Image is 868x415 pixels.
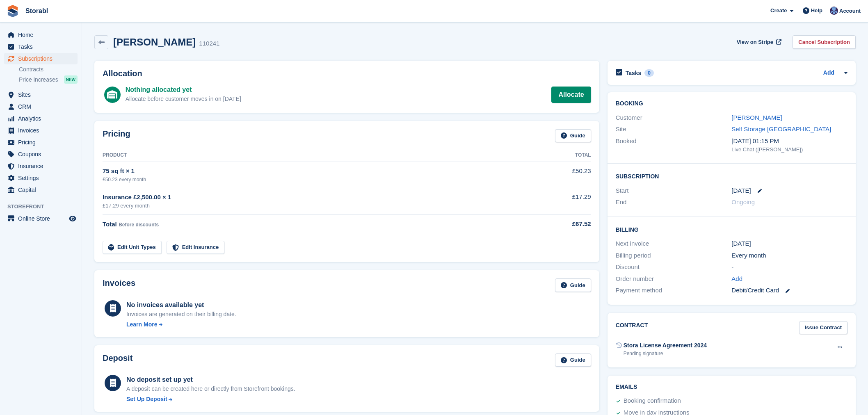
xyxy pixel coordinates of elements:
[616,274,732,284] div: Order number
[525,188,591,214] td: £17.29
[731,114,782,121] a: [PERSON_NAME]
[616,186,732,196] div: Start
[119,222,159,228] span: Before discounts
[18,125,67,136] span: Invoices
[18,213,67,224] span: Online Store
[525,162,591,188] td: £50.23
[18,41,67,52] span: Tasks
[616,384,847,390] h2: Emails
[4,148,78,160] a: menu
[731,198,755,205] span: Ongoing
[731,286,847,295] div: Debit/Credit Card
[616,321,648,335] h2: Contract
[731,137,847,146] div: [DATE] 01:15 PM
[644,69,654,77] div: 0
[126,395,167,404] div: Set Up Deposit
[616,286,732,295] div: Payment method
[103,221,117,228] span: Total
[18,184,67,196] span: Capital
[18,148,67,160] span: Coupons
[103,202,525,210] div: £17.29 every month
[126,385,295,393] p: A deposit can be created here or directly from Storefront bookings.
[731,146,847,154] div: Live Chat ([PERSON_NAME])
[555,278,591,292] a: Guide
[113,36,196,48] h2: [PERSON_NAME]
[4,184,78,196] a: menu
[103,129,130,143] h2: Pricing
[64,75,78,84] div: NEW
[731,125,831,132] a: Self Storage [GEOGRAPHIC_DATA]
[103,353,132,367] h2: Deposit
[616,239,732,249] div: Next invoice
[126,300,236,310] div: No invoices available yet
[616,251,732,260] div: Billing period
[4,125,78,136] a: menu
[126,375,295,385] div: No deposit set up yet
[616,172,847,180] h2: Subscription
[18,172,67,184] span: Settings
[839,7,861,15] span: Account
[18,160,67,172] span: Insurance
[4,160,78,172] a: menu
[103,176,525,183] div: £50.23 every month
[4,53,78,64] a: menu
[4,113,78,124] a: menu
[4,41,78,52] a: menu
[18,137,67,148] span: Pricing
[616,113,732,123] div: Customer
[626,69,642,77] h2: Tasks
[126,320,157,329] div: Learn More
[616,125,732,134] div: Site
[624,396,681,406] div: Booking confirmation
[126,320,236,329] a: Learn More
[555,129,591,143] a: Guide
[126,95,241,103] div: Allocate before customer moves in on [DATE]
[616,137,732,154] div: Booked
[770,7,787,15] span: Create
[733,35,783,49] a: View on Stripe
[555,353,591,367] a: Guide
[103,193,525,202] div: Insurance £2,500.00 × 1
[616,225,847,233] h2: Billing
[126,85,241,95] div: Nothing allocated yet
[731,274,742,284] a: Add
[19,75,78,84] a: Price increases NEW
[4,137,78,148] a: menu
[823,68,834,78] a: Add
[624,341,707,350] div: Stora License Agreement 2024
[7,203,82,211] span: Storefront
[4,29,78,41] a: menu
[731,251,847,260] div: Every month
[4,213,78,224] a: menu
[126,395,295,404] a: Set Up Deposit
[616,100,847,107] h2: Booking
[103,241,162,254] a: Edit Unit Types
[18,101,67,112] span: CRM
[19,66,78,73] a: Contracts
[19,76,58,84] span: Price increases
[799,321,847,335] a: Issue Contract
[811,7,822,15] span: Help
[18,113,67,124] span: Analytics
[830,7,838,15] img: Tegan Ewart
[551,87,591,103] a: Allocate
[525,149,591,162] th: Total
[793,35,856,49] a: Cancel Subscription
[167,241,225,254] a: Edit Insurance
[103,166,525,176] div: 75 sq ft × 1
[616,262,732,272] div: Discount
[103,69,591,78] h2: Allocation
[18,89,67,100] span: Sites
[525,219,591,229] div: £67.52
[103,278,135,292] h2: Invoices
[18,53,67,64] span: Subscriptions
[199,39,219,48] div: 110241
[4,172,78,184] a: menu
[126,310,236,319] div: Invoices are generated on their billing date.
[22,4,51,18] a: Storabl
[624,350,707,357] div: Pending signature
[616,198,732,207] div: End
[103,149,525,162] th: Product
[18,29,67,41] span: Home
[4,101,78,112] a: menu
